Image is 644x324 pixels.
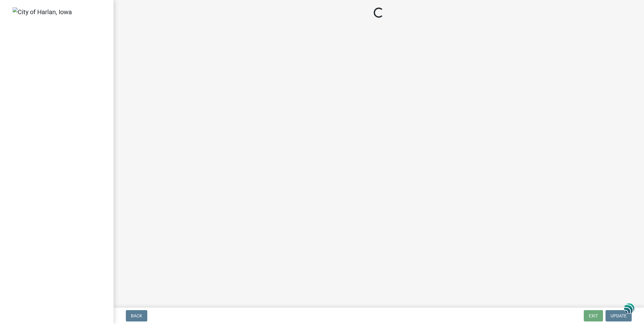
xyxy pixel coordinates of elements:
[584,310,603,321] button: Exit
[606,310,632,321] button: Update
[13,7,72,17] img: City of Harlan, Iowa
[611,313,627,318] span: Update
[126,310,147,321] button: Back
[624,303,635,315] img: svg+xml;base64,PHN2ZyB3aWR0aD0iNDgiIGhlaWdodD0iNDgiIHZpZXdCb3g9IjAgMCA0OCA0OCIgZmlsbD0ibm9uZSIgeG...
[131,313,142,318] span: Back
